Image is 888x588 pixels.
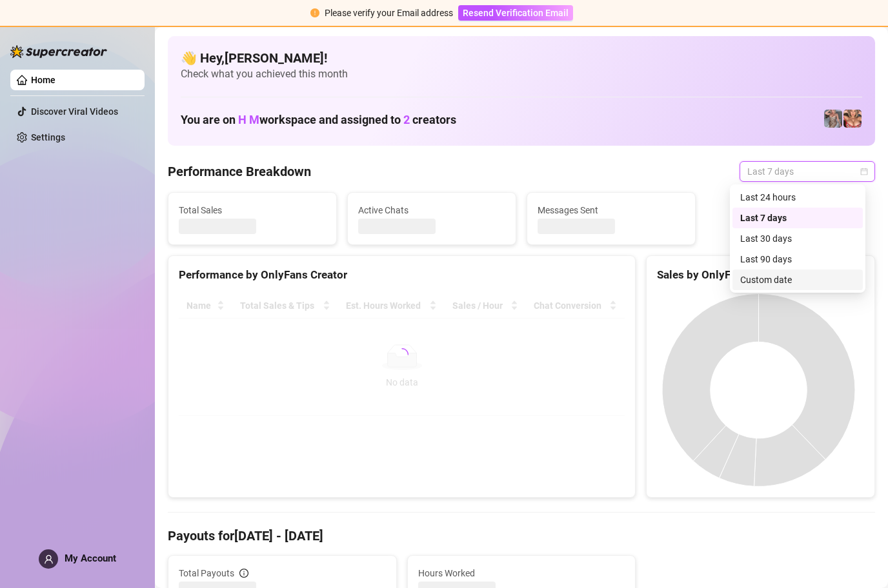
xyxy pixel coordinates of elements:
[403,113,410,126] span: 2
[740,190,855,204] div: Last 24 hours
[325,6,453,20] div: Please verify your Email address
[740,252,855,266] div: Last 90 days
[310,8,319,17] span: exclamation-circle
[181,49,862,67] h4: 👋 Hey, [PERSON_NAME] !
[860,168,868,175] span: calendar
[418,566,625,580] span: Hours Worked
[181,113,456,127] h1: You are on workspace and assigned to creators
[65,553,116,564] span: My Account
[538,203,685,217] span: Messages Sent
[31,106,118,117] a: Discover Viral Videos
[732,228,863,249] div: Last 30 days
[10,45,107,58] img: logo-BBDzfeDw.svg
[394,346,410,362] span: loading
[732,269,863,290] div: Custom date
[31,75,55,85] a: Home
[179,266,625,284] div: Performance by OnlyFans Creator
[31,132,65,142] a: Settings
[732,249,863,269] div: Last 90 days
[181,67,862,81] span: Check what you achieved this month
[238,113,259,126] span: H M
[168,162,311,181] h4: Performance Breakdown
[179,566,234,580] span: Total Payouts
[747,162,867,181] span: Last 7 days
[740,231,855,246] div: Last 30 days
[44,554,54,564] span: user
[358,203,505,217] span: Active Chats
[458,5,573,21] button: Resend Verification Email
[463,8,569,18] span: Resend Verification Email
[824,110,842,128] img: pennylondonvip
[740,211,855,225] div: Last 7 days
[732,187,863,208] div: Last 24 hours
[732,208,863,228] div: Last 7 days
[179,203,326,217] span: Total Sales
[168,527,875,545] h4: Payouts for [DATE] - [DATE]
[843,110,862,128] img: pennylondon
[657,266,864,284] div: Sales by OnlyFans Creator
[740,273,855,287] div: Custom date
[239,569,248,578] span: info-circle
